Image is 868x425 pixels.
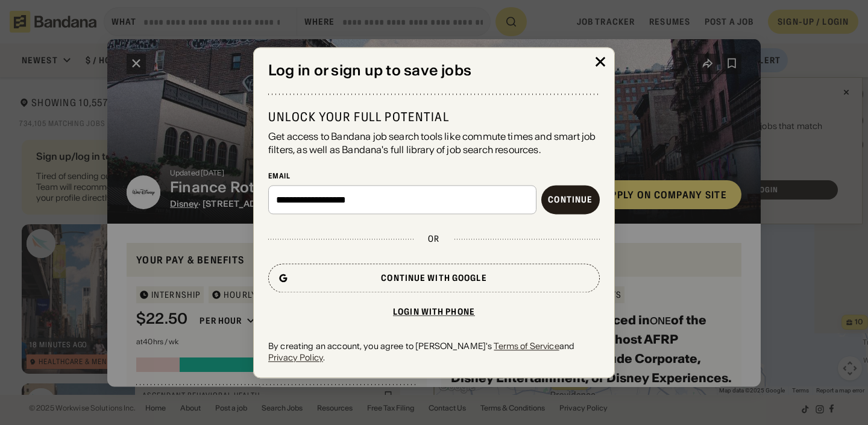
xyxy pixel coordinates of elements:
[548,196,593,204] div: Continue
[268,62,600,80] div: Log in or sign up to save jobs
[494,341,559,352] a: Terms of Service
[393,308,475,316] div: Login with phone
[428,234,439,245] div: or
[268,341,600,363] div: By creating an account, you agree to [PERSON_NAME]'s and .
[268,130,600,157] div: Get access to Bandana job search tools like commute times and smart job filters, as well as Banda...
[268,171,600,181] div: Email
[268,352,323,363] a: Privacy Policy
[381,274,486,283] div: Continue with Google
[268,109,600,125] div: Unlock your full potential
